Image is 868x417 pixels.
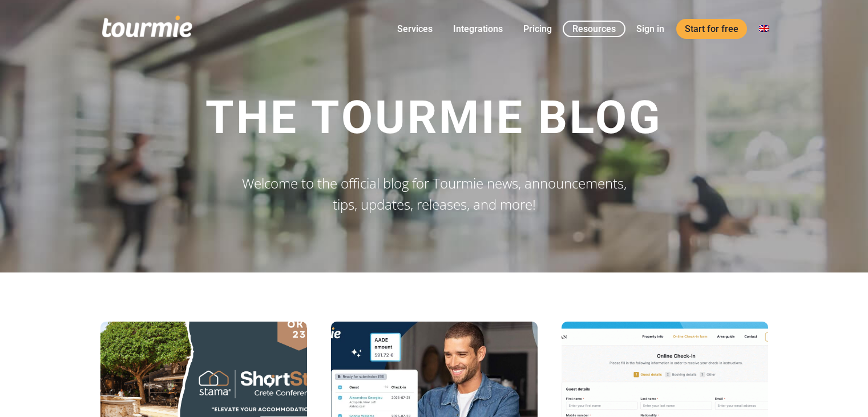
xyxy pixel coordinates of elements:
a: Integrations [445,22,511,36]
span: The Tourmie Blog [205,91,663,145]
a: Resources [563,21,625,37]
a: Sign in [628,22,673,36]
a: Pricing [515,22,560,36]
a: Start for free [676,19,747,39]
span: Welcome to the official blog for Tourmie news, announcements, tips, updates, releases, and more! [242,174,627,214]
a: Services [389,22,441,36]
